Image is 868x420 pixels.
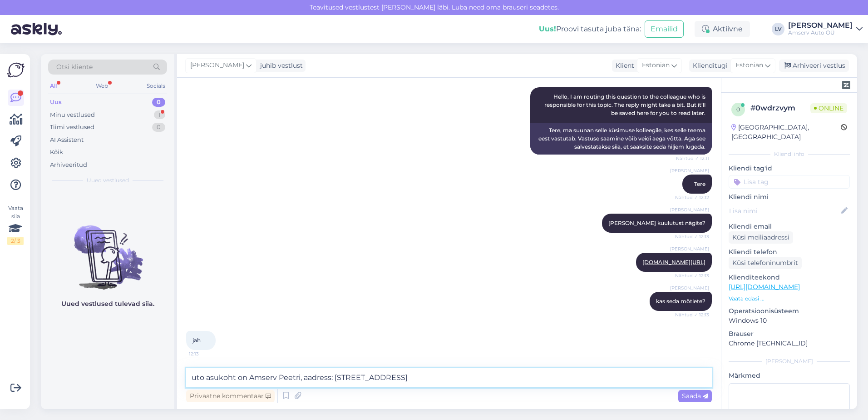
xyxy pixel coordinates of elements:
[539,24,641,35] div: Proovi tasuta juba täna:
[642,60,670,70] span: Estonian
[694,180,705,187] span: Tere
[94,80,110,92] div: Web
[675,233,709,240] span: Nähtud ✓ 12:13
[736,106,740,113] span: 0
[189,350,223,357] span: 12:13
[729,206,839,216] input: Lisa nimi
[50,160,87,170] div: Arhiveeritud
[192,337,201,344] span: jah
[41,209,174,291] img: No chats
[729,247,850,257] p: Kliendi telefon
[544,93,707,116] span: Hello, I am routing this question to the colleague who is responsible for this topic. The reply m...
[729,316,850,325] p: Windows 10
[152,123,165,132] div: 0
[689,61,728,70] div: Klienditugi
[186,368,712,387] textarea: uto asukoht on Amserv Peetri, aadress: [STREET_ADDRESS]
[729,164,850,173] p: Kliendi tag'id
[695,21,750,37] div: Aktiivne
[729,257,802,269] div: Küsi telefoninumbrit
[50,98,62,107] div: Uus
[729,339,850,348] p: Chrome [TECHNICAL_ID]
[729,357,850,365] div: [PERSON_NAME]
[50,135,84,145] div: AI Assistent
[675,272,709,279] span: Nähtud ✓ 12:13
[772,23,784,35] div: LV
[7,237,24,245] div: 2 / 3
[670,245,709,252] span: [PERSON_NAME]
[87,176,129,185] span: Uued vestlused
[61,299,154,309] p: Uued vestlused tulevad siia.
[731,123,841,142] div: [GEOGRAPHIC_DATA], [GEOGRAPHIC_DATA]
[50,148,63,157] div: Kõik
[675,155,709,162] span: Nähtud ✓ 12:11
[539,25,556,33] b: Uus!
[729,231,793,244] div: Küsi meiliaadressi
[729,222,850,231] p: Kliendi email
[682,392,708,400] span: Saada
[675,311,709,318] span: Nähtud ✓ 12:13
[190,60,244,70] span: [PERSON_NAME]
[642,259,705,265] a: [DOMAIN_NAME][URL]
[50,123,94,132] div: Tiimi vestlused
[612,61,634,70] div: Klient
[656,298,705,305] span: kas seda mõtlete?
[729,273,850,282] p: Klienditeekond
[729,306,850,316] p: Operatsioonisüsteem
[670,206,709,213] span: [PERSON_NAME]
[810,103,847,113] span: Online
[645,20,684,38] button: Emailid
[7,61,25,79] img: Askly Logo
[186,390,275,402] div: Privaatne kommentaar
[145,80,167,92] div: Socials
[779,60,849,72] div: Arhiveeri vestlus
[750,103,810,114] div: # 0wdrzvym
[729,329,850,339] p: Brauser
[670,167,709,174] span: [PERSON_NAME]
[675,194,709,201] span: Nähtud ✓ 12:12
[788,22,863,36] a: [PERSON_NAME]Amserv Auto OÜ
[729,192,850,202] p: Kliendi nimi
[788,22,853,29] div: [PERSON_NAME]
[256,61,303,70] div: juhib vestlust
[48,80,59,92] div: All
[842,81,850,89] img: zendesk
[154,110,165,120] div: 1
[530,123,712,155] div: Tere, ma suunan selle küsimuse kolleegile, kes selle teema eest vastutab. Vastuse saamine võib ve...
[152,98,165,107] div: 0
[608,220,705,226] span: [PERSON_NAME] kuulutust nägite?
[729,371,850,380] p: Märkmed
[729,283,800,291] a: [URL][DOMAIN_NAME]
[788,29,853,36] div: Amserv Auto OÜ
[729,175,850,189] input: Lisa tag
[50,110,95,120] div: Minu vestlused
[56,62,93,72] span: Otsi kliente
[729,295,850,303] p: Vaata edasi ...
[7,204,24,245] div: Vaata siia
[735,60,763,70] span: Estonian
[670,285,709,291] span: [PERSON_NAME]
[729,150,850,158] div: Kliendi info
